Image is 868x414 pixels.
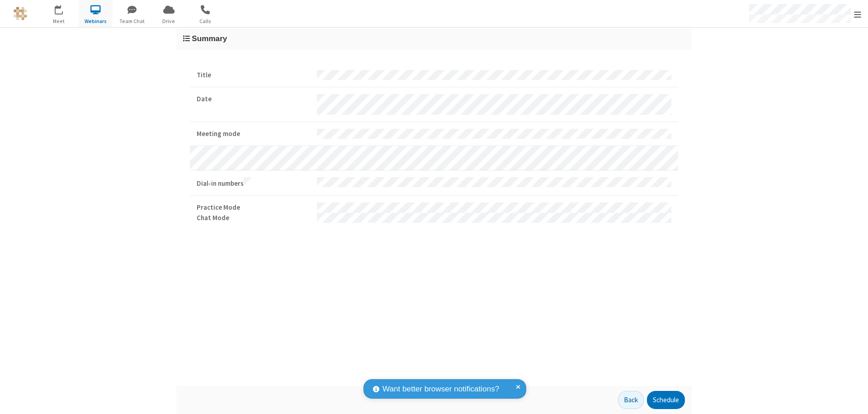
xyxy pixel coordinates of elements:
button: Back [618,391,644,409]
strong: Title [197,70,310,80]
span: Summary [192,34,227,43]
div: 4 [61,5,67,12]
span: Webinars [79,17,113,25]
img: QA Selenium DO NOT DELETE OR CHANGE [14,7,27,20]
strong: Date [197,94,310,104]
strong: Practice Mode [197,202,310,213]
span: Team Chat [115,17,149,25]
strong: Dial-in numbers [197,177,310,189]
strong: Chat Mode [197,213,310,223]
button: Schedule [647,391,685,409]
span: Calls [189,17,222,25]
span: Want better browser notifications? [382,383,499,395]
span: Meet [42,17,76,25]
span: Drive [152,17,186,25]
strong: Meeting mode [197,129,310,139]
